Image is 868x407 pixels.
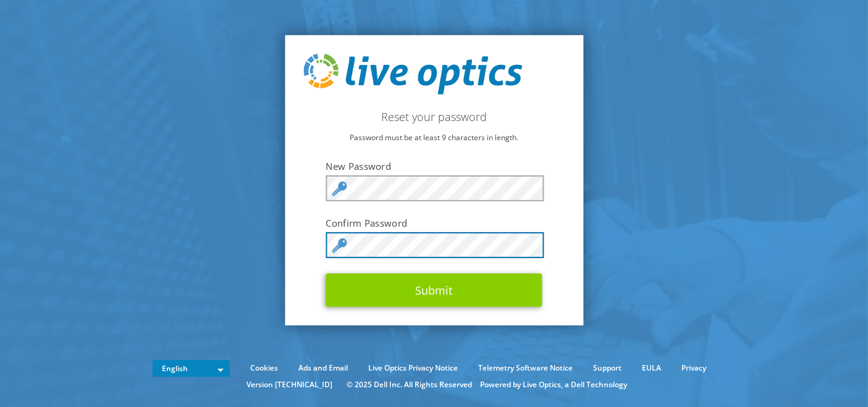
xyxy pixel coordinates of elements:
[303,54,522,94] img: live_optics_svg.svg
[672,361,715,375] a: Privacy
[241,378,339,392] li: Version [TECHNICAL_ID]
[633,361,670,375] a: EULA
[341,378,479,392] li: © 2025 Dell Inc. All Rights Reserved
[359,361,467,375] a: Live Optics Privacy Notice
[481,378,628,392] li: Powered by Live Optics, a Dell Technology
[303,110,565,124] h2: Reset your password
[289,361,357,375] a: Ads and Email
[469,361,582,375] a: Telemetry Software Notice
[326,160,542,172] label: New Password
[326,217,542,229] label: Confirm Password
[584,361,631,375] a: Support
[326,274,542,307] button: Submit
[303,131,565,145] p: Password must be at least 9 characters in length.
[241,361,287,375] a: Cookies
